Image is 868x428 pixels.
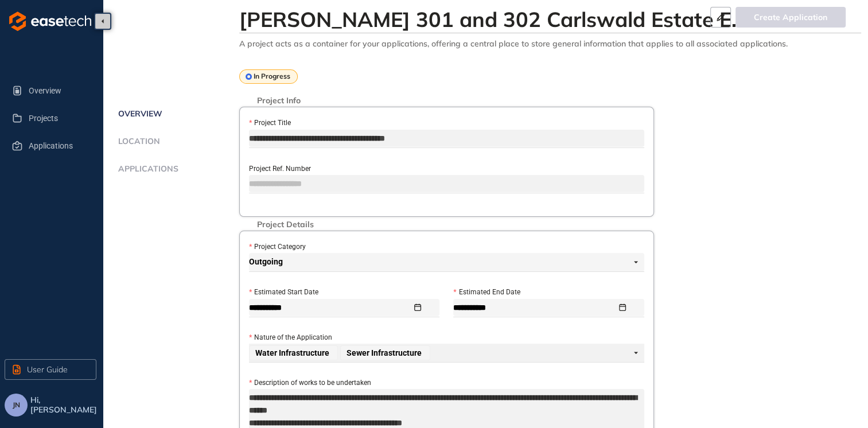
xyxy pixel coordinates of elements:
span: Overview [115,109,162,119]
div: A project acts as a container for your applications, offering a central place to store general in... [239,39,861,49]
label: Estimated Start Date [249,287,318,298]
label: Estimated End Date [453,287,520,298]
span: [PERSON_NAME] 301 and 302 Carlswald Estate E [239,6,731,32]
input: Project Ref. Number [249,175,644,192]
span: Sewer Infrastructure [340,345,430,360]
span: User Guide [27,363,68,376]
span: Outgoing [249,253,638,271]
label: Project Ref. Number [249,164,311,174]
button: User Guide [5,359,96,380]
span: Project Info [251,96,306,106]
span: Sewer Infrastructure [347,349,422,357]
input: Estimated Start Date [249,301,412,314]
span: Projects [29,107,87,130]
input: Estimated End Date [453,301,616,314]
span: Water Infrastructure [255,349,329,357]
div: Erven 301 and 302 Carlswald Estate Extension 48 [239,7,641,32]
input: Project Title [249,130,644,147]
span: In Progress [254,72,290,80]
label: Nature of the Application [249,332,332,343]
span: ... [731,6,747,32]
button: JN [5,394,28,417]
label: Project Category [249,242,306,252]
span: Location [115,137,160,146]
span: Project Details [251,220,320,229]
span: Applications [115,164,178,174]
span: JN [13,401,20,409]
span: Overview [29,79,87,102]
img: logo [9,11,91,31]
label: Description of works to be undertaken [249,378,371,388]
span: Applications [29,134,87,157]
span: Hi, [PERSON_NAME] [30,395,99,415]
label: Project Title [249,118,291,129]
span: Water Infrastructure [249,345,338,360]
